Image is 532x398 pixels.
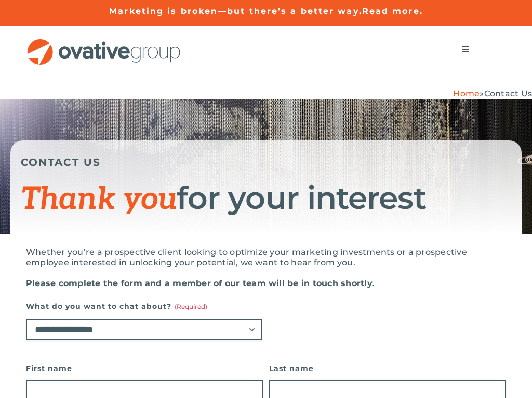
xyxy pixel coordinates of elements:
a: Home [453,89,480,98]
nav: Menu [451,39,480,60]
label: Last name [269,361,506,376]
a: Marketing is broken—but there’s a better way. [109,6,362,16]
p: Whether you’re a prospective client looking to optimize your marketing investments or a prospecti... [26,247,506,268]
span: » [453,89,532,98]
label: What do you want to chat about? [26,299,262,314]
span: Contact Us [484,89,532,98]
h5: CONTACT US [21,156,511,168]
label: First name [26,361,263,376]
a: Read more. [362,6,423,16]
strong: Please complete the form and a member of our team will be in touch shortly. [26,278,374,288]
span: Thank you [21,181,177,218]
a: OG_Full_horizontal_RGB [26,38,182,48]
span: (Required) [175,303,207,310]
h1: for your interest [21,181,511,216]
